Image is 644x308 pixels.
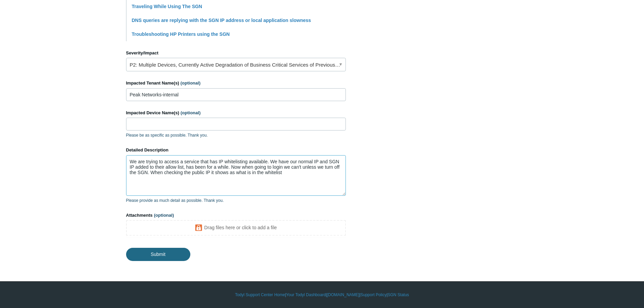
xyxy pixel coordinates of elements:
a: [DOMAIN_NAME] [327,292,359,298]
a: Troubleshooting HP Printers using the SGN [132,31,230,37]
a: Todyl Support Center Home [235,292,285,298]
label: Severity/Impact [126,50,346,56]
span: (optional) [181,80,200,86]
span: (optional) [154,213,174,218]
label: Attachments [126,212,346,219]
a: Support Policy [360,292,386,298]
input: Submit [126,248,190,261]
a: Traveling While Using The SGN [132,4,202,9]
p: Please be as specific as possible. Thank you. [126,132,346,138]
label: Impacted Tenant Name(s) [126,80,346,87]
div: | | | | [126,292,518,298]
label: Impacted Device Name(s) [126,110,346,116]
p: Please provide as much detail as possible. Thank you. [126,197,346,204]
a: DNS queries are replying with the SGN IP address or local application slowness [132,18,311,23]
a: P2: Multiple Devices, Currently Active Degradation of Business Critical Services of Previously Wo... [126,58,346,71]
label: Detailed Description [126,147,346,153]
a: Your Todyl Dashboard [286,292,326,298]
span: (optional) [181,110,200,115]
a: SGN Status [388,292,409,298]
